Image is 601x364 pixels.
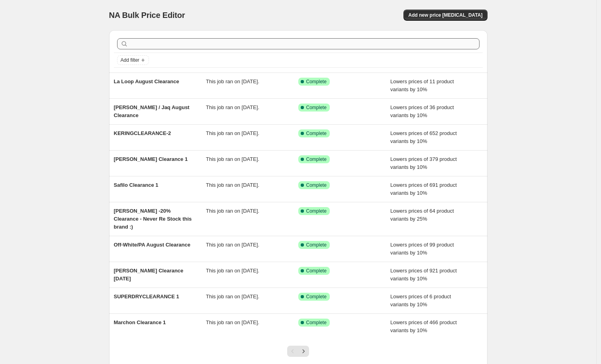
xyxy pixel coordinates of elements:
[114,182,159,188] span: Safilo Clearance 1
[114,208,192,230] span: [PERSON_NAME] -20% Clearance - Never Re Stock this brand :)
[306,156,327,162] span: Complete
[306,78,327,85] span: Complete
[287,346,309,357] nav: Pagination
[114,78,179,84] span: La Loop August Clearance
[206,104,259,110] span: This job ran on [DATE].
[390,78,454,92] span: Lowers prices of 11 product variants by 10%
[109,11,185,20] span: NA Bulk Price Editor
[206,130,259,136] span: This job ran on [DATE].
[114,104,190,118] span: [PERSON_NAME] / Jaq August Clearance
[114,319,166,325] span: Marchon Clearance 1
[306,319,327,326] span: Complete
[306,268,327,274] span: Complete
[408,12,482,18] span: Add new price [MEDICAL_DATA]
[390,294,451,307] span: Lowers prices of 6 product variants by 10%
[390,268,457,282] span: Lowers prices of 921 product variants by 10%
[390,319,457,333] span: Lowers prices of 466 product variants by 10%
[206,294,259,299] span: This job ran on [DATE].
[403,10,487,21] button: Add new price [MEDICAL_DATA]
[114,130,171,136] span: KERINGCLEARANCE-2
[117,55,149,65] button: Add filter
[206,319,259,325] span: This job ran on [DATE].
[390,130,457,144] span: Lowers prices of 652 product variants by 10%
[390,156,457,170] span: Lowers prices of 379 product variants by 10%
[206,78,259,84] span: This job ran on [DATE].
[121,57,139,63] span: Add filter
[206,182,259,188] span: This job ran on [DATE].
[306,130,327,137] span: Complete
[390,208,454,222] span: Lowers prices of 64 product variants by 25%
[206,242,259,248] span: This job ran on [DATE].
[306,104,327,111] span: Complete
[390,182,457,196] span: Lowers prices of 691 product variants by 10%
[306,242,327,248] span: Complete
[114,268,184,282] span: [PERSON_NAME] Clearance [DATE]
[390,104,454,118] span: Lowers prices of 36 product variants by 10%
[206,208,259,214] span: This job ran on [DATE].
[206,156,259,162] span: This job ran on [DATE].
[306,208,327,214] span: Complete
[114,242,190,248] span: Off-White/PA August Clearance
[390,242,454,256] span: Lowers prices of 99 product variants by 10%
[306,294,327,300] span: Complete
[114,294,179,299] span: SUPERDRYCLEARANCE 1
[298,346,309,357] button: Next
[206,268,259,274] span: This job ran on [DATE].
[114,156,188,162] span: [PERSON_NAME] Clearance 1
[306,182,327,188] span: Complete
